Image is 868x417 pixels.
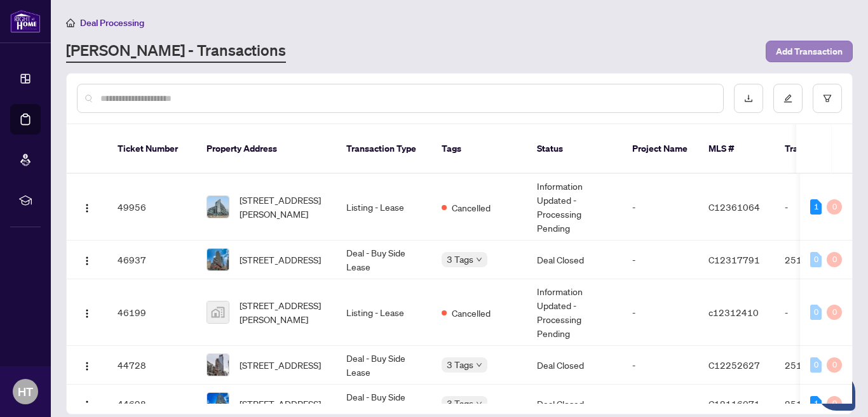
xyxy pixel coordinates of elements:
[447,396,473,411] span: 3 Tags
[775,124,864,174] th: Trade Number
[10,10,41,33] img: logo
[776,41,843,62] span: Add Transaction
[823,94,832,103] span: filter
[810,396,822,411] div: 1
[813,84,842,113] button: filter
[77,394,97,414] button: Logo
[447,357,473,372] span: 3 Tags
[18,383,33,400] span: HT
[240,298,326,326] span: [STREET_ADDRESS][PERSON_NAME]
[77,197,97,217] button: Logo
[622,279,698,346] td: -
[709,359,760,371] span: C12252627
[827,199,842,215] div: 0
[336,124,431,174] th: Transaction Type
[82,400,92,410] img: Logo
[107,124,196,174] th: Ticket Number
[240,397,321,411] span: [STREET_ADDRESS]
[207,393,229,414] img: thumbnail-img
[775,346,864,385] td: 2510831
[77,355,97,375] button: Logo
[744,94,753,103] span: download
[709,254,760,265] span: C12317791
[709,307,759,318] span: c12312410
[476,362,482,368] span: down
[336,346,431,385] td: Deal - Buy Side Lease
[476,256,482,263] span: down
[207,301,229,323] img: thumbnail-img
[207,249,229,270] img: thumbnail-img
[107,174,196,241] td: 49956
[709,398,760,409] span: C12116071
[240,253,321,267] span: [STREET_ADDRESS]
[527,124,622,174] th: Status
[775,279,864,346] td: -
[810,199,822,215] div: 1
[82,203,92,213] img: Logo
[527,346,622,385] td: Deal Closed
[734,84,763,113] button: download
[775,241,864,279] td: 2512386
[431,124,527,174] th: Tags
[207,196,229,218] img: thumbnail-img
[622,346,698,385] td: -
[476,400,482,407] span: down
[240,193,326,221] span: [STREET_ADDRESS][PERSON_NAME]
[107,241,196,279] td: 46937
[107,279,196,346] td: 46199
[775,174,864,241] td: -
[196,124,336,174] th: Property Address
[827,396,842,411] div: 0
[66,40,286,63] a: [PERSON_NAME] - Transactions
[240,358,321,372] span: [STREET_ADDRESS]
[827,305,842,320] div: 0
[622,174,698,241] td: -
[66,18,75,27] span: home
[336,241,431,279] td: Deal - Buy Side Lease
[77,249,97,270] button: Logo
[452,201,491,215] span: Cancelled
[698,124,775,174] th: MLS #
[766,41,853,62] button: Add Transaction
[207,354,229,376] img: thumbnail-img
[80,17,144,29] span: Deal Processing
[82,308,92,319] img: Logo
[827,252,842,267] div: 0
[622,241,698,279] td: -
[810,357,822,373] div: 0
[452,306,491,320] span: Cancelled
[77,302,97,322] button: Logo
[622,124,698,174] th: Project Name
[827,357,842,373] div: 0
[810,305,822,320] div: 0
[336,279,431,346] td: Listing - Lease
[773,84,803,113] button: edit
[783,94,792,103] span: edit
[527,174,622,241] td: Information Updated - Processing Pending
[107,346,196,385] td: 44728
[336,174,431,241] td: Listing - Lease
[447,252,473,267] span: 3 Tags
[527,279,622,346] td: Information Updated - Processing Pending
[527,241,622,279] td: Deal Closed
[82,256,92,266] img: Logo
[810,252,822,267] div: 0
[82,361,92,371] img: Logo
[709,201,760,213] span: C12361064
